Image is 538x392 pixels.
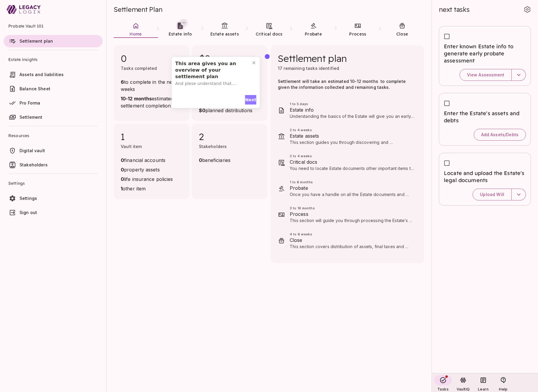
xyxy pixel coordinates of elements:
[278,66,339,71] span: 17 remaining tasks identified
[121,144,142,149] span: Vault item
[290,113,415,119] p: Understanding the basics of the Estate will give you an early perspective on what’s in store for ...
[114,123,189,199] div: 1Vault item0financial accounts0property assets0life insurance policies1other item
[121,78,182,93] span: to complete in the next 4 weeks
[349,31,366,37] span: Process
[290,180,415,184] span: 1 to 6 months
[278,79,407,90] span: Settlement will take an estimated 10-12 months to complete given the information collected and re...
[278,52,347,64] span: Settlement plan
[121,186,123,192] strong: 1
[192,123,268,199] div: 2Stakeholders0beneficiaries
[271,123,424,150] div: 2 to 4 weeksEstate assetsThis section guides you through discovering and documenting the deceased...
[130,31,142,37] span: Home
[114,5,162,14] span: Settlement Plan
[290,132,415,139] span: Estate assets
[121,157,124,163] strong: 0
[20,86,50,91] span: Balance Sheet
[499,387,508,391] span: Help
[290,237,415,244] span: Close
[199,131,260,142] span: 2
[4,159,103,171] a: Stakeholders
[8,176,98,190] span: Settings
[121,79,124,85] strong: 6
[290,128,415,132] span: 2 to 4 weeks
[256,31,283,37] span: Critical docs
[20,210,37,215] span: Sign out
[199,107,252,114] span: planned distributions
[4,35,103,47] a: Settlement plan
[249,58,259,68] button: Close pin
[439,153,531,205] div: Locate and upload the Estate's legal documentsUpload Will
[20,100,40,105] span: Pro Forma
[169,31,192,37] span: Estate info
[121,167,124,173] strong: 0
[271,176,424,202] div: 1 to 6 monthsProbateOnce you have a handle on all the Estate documents and assets, you can make a...
[245,95,256,105] button: Next
[4,68,103,81] a: Assets and liabilities
[290,192,415,244] span: Once you have a handle on all the Estate documents and assets, you can make a final determination...
[20,196,37,201] span: Settings
[121,131,182,142] span: 1
[114,45,189,121] div: 0Tasks completed6to complete in the next 4 weeks10-12 monthsestimated till settlement completion
[121,66,157,71] span: Tasks completed
[121,176,124,182] strong: 0
[290,102,415,106] span: 1 to 5 days
[290,244,415,273] span: This section covers distribution of assets, final taxes and accounting, and how to wrap things up...
[175,81,256,87] p: And plese understand that....
[4,192,103,205] a: Settings
[473,189,512,200] button: Upload Will
[199,52,260,64] span: $0
[444,110,526,124] span: Enter the Estate's assets and debts
[290,206,415,211] span: 3 to 18 months
[474,129,526,141] button: Add Assets/Debts
[20,72,64,77] span: Assets and liabilities
[290,184,415,192] span: Probate
[460,69,512,81] button: View Assessment
[290,166,415,195] span: You need to locate Estate documents other important items to settle the Estate, such as insurance...
[290,211,415,218] span: Process
[290,154,415,158] span: 2 to 4 weeks
[199,157,202,163] strong: 0
[121,96,152,102] strong: 10-12 months
[439,5,470,14] span: next tasks
[8,52,98,67] span: Estate insights
[439,26,531,86] div: Enter known Estate info to generate early probate assessmentView Assessment
[210,31,239,37] span: Estate assets
[444,170,526,184] span: Locate and upload the Estate's legal documents
[271,228,424,254] div: 4 to 6 weeksCloseThis section covers distribution of assets, final taxes and accounting, and how ...
[4,111,103,123] a: Settlement
[121,157,173,164] span: financial accounts
[305,31,322,37] span: Probate
[199,144,227,149] span: Stakeholders
[4,206,103,219] a: Sign out
[121,185,173,192] span: other item
[8,19,98,33] span: Probate Vault 101
[457,387,470,391] span: VaultIQ
[480,192,504,197] span: Upload Will
[444,43,526,64] span: Enter known Estate info to generate early probate assessment
[20,115,43,120] span: Settlement
[20,148,45,153] span: Digital vault
[121,52,182,64] span: 0
[199,157,231,164] span: beneficiaries
[192,45,268,121] div: $0Estate estimated value$0assets$0liabilities$0settlement expenses$0planned distributions
[271,202,424,228] div: 3 to 18 monthsProcessThis section will guide you through processing the Estate’s assets. Tasks re...
[437,387,449,391] span: Tasks
[121,166,173,173] span: property assets
[20,38,53,44] span: Settlement plan
[271,97,424,123] div: 1 to 5 daysEstate infoUnderstanding the basics of the Estate will give you an early perspective o...
[290,158,415,166] span: Critical docs
[467,72,504,78] span: View Assessment
[121,95,182,109] span: estimated till settlement completion
[4,97,103,109] a: Pro Forma
[478,387,489,391] span: Learn
[439,93,531,146] div: Enter the Estate's assets and debtsAdd Assets/Debts
[245,97,256,103] span: Next
[290,106,415,113] span: Estate info
[199,107,205,113] strong: $0
[481,132,518,137] span: Add Assets/Debts
[4,83,103,95] a: Balance Sheet
[20,162,48,167] span: Stakeholders
[396,31,408,37] span: Close
[121,176,173,183] span: life insurance policies
[290,140,414,180] span: This section guides you through discovering and documenting the deceased's financial assets and l...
